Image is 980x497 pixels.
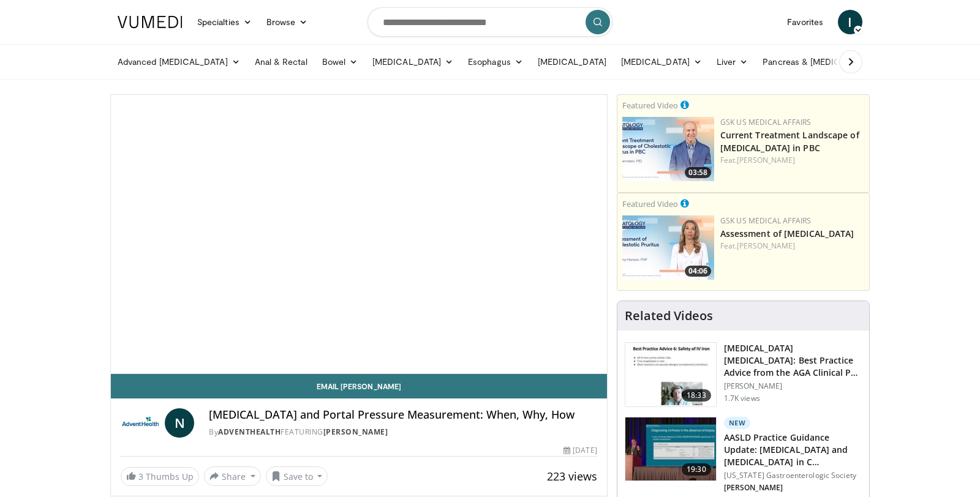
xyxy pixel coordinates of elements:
[622,117,714,181] a: 03:58
[138,471,143,482] span: 3
[315,50,365,74] a: Bowel
[724,381,862,391] p: [PERSON_NAME]
[209,427,597,438] div: By FEATURING
[111,374,607,398] a: Email [PERSON_NAME]
[461,50,530,74] a: Esophagus
[709,50,755,74] a: Liver
[110,50,247,74] a: Advanced [MEDICAL_DATA]
[266,466,328,486] button: Save to
[838,10,862,34] a: I
[218,427,281,437] a: AdventHealth
[547,469,597,484] span: 223 views
[118,16,183,28] img: VuMedi Logo
[614,50,709,74] a: [MEDICAL_DATA]
[625,343,716,406] img: d1653e00-2c8d-43f1-b9d7-3bc1bf0d4299.150x105_q85_crop-smart_upscale.jpg
[720,155,864,166] div: Feat.
[190,10,259,34] a: Specialties
[720,215,812,226] a: GSK US Medical Affairs
[165,408,194,438] a: N
[247,50,315,74] a: Anal & Rectal
[622,215,714,280] a: 04:06
[724,471,862,480] p: [US_STATE] Gastroenterologic Society
[724,417,751,429] p: New
[259,10,315,34] a: Browse
[720,228,854,239] a: Assessment of [MEDICAL_DATA]
[625,308,713,323] h4: Related Videos
[724,483,862,493] p: [PERSON_NAME]
[755,50,899,74] a: Pancreas & [MEDICAL_DATA]
[622,198,678,209] small: Featured Video
[530,50,614,74] a: [MEDICAL_DATA]
[724,394,760,403] p: 1.7K views
[323,427,388,437] a: [PERSON_NAME]
[737,155,795,165] a: [PERSON_NAME]
[724,342,862,379] h3: [MEDICAL_DATA] [MEDICAL_DATA]: Best Practice Advice from the AGA Clinical P…
[563,445,597,456] div: [DATE]
[625,342,862,407] a: 18:33 [MEDICAL_DATA] [MEDICAL_DATA]: Best Practice Advice from the AGA Clinical P… [PERSON_NAME] ...
[365,50,461,74] a: [MEDICAL_DATA]
[121,408,160,438] img: AdventHealth
[121,467,199,486] a: 3 Thumbs Up
[685,266,711,277] span: 04:06
[111,95,607,374] video-js: Video Player
[737,241,795,251] a: [PERSON_NAME]
[209,408,597,422] h4: [MEDICAL_DATA] and Portal Pressure Measurement: When, Why, How
[204,466,261,486] button: Share
[724,432,862,468] h3: AASLD Practice Guidance Update: [MEDICAL_DATA] and [MEDICAL_DATA] in C…
[622,215,714,280] img: 31b7e813-d228-42d3-be62-e44350ef88b5.jpg.150x105_q85_crop-smart_upscale.jpg
[685,167,711,178] span: 03:58
[625,417,716,481] img: 50a6b64d-5d4b-403b-afd4-04c115c28dda.150x105_q85_crop-smart_upscale.jpg
[780,10,831,34] a: Favorites
[720,241,864,252] div: Feat.
[720,117,812,127] a: GSK US Medical Affairs
[682,463,711,476] span: 19:30
[720,129,859,154] a: Current Treatment Landscape of [MEDICAL_DATA] in PBC
[622,117,714,181] img: 80648b2f-fef7-42cf-9147-40ea3e731334.jpg.150x105_q85_crop-smart_upscale.jpg
[682,389,711,402] span: 18:33
[367,7,612,37] input: Search topics, interventions
[622,100,678,111] small: Featured Video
